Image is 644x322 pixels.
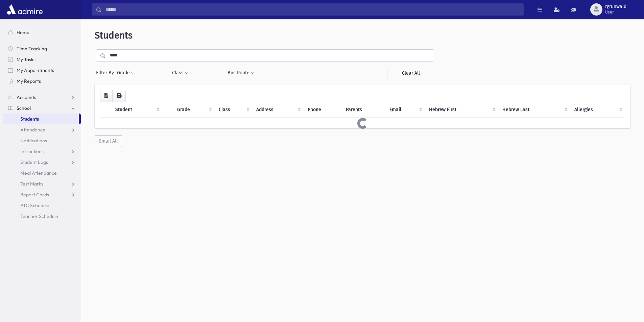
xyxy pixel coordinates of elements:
[5,3,44,16] img: AdmirePro
[173,102,214,118] th: Grade
[498,102,571,118] th: Hebrew Last
[3,124,81,135] a: Attendance
[3,76,81,86] a: My Reports
[342,102,385,118] th: Parents
[112,90,126,102] button: Print
[17,94,36,100] span: Accounts
[3,135,81,146] a: Notifications
[3,114,79,124] a: Students
[111,102,162,118] th: Student
[3,211,81,222] a: Teacher Schedule
[95,30,133,41] span: Students
[3,168,81,178] a: Meal Attendance
[20,213,58,219] span: Teacher Schedule
[227,67,255,79] button: Bus Route
[304,102,342,118] th: Phone
[3,103,81,114] a: School
[3,200,81,211] a: PTC Schedule
[605,9,626,15] span: User
[17,46,47,52] span: Time Tracking
[96,69,117,76] span: Filter By
[20,159,48,165] span: Student Logs
[20,202,49,208] span: PTC Schedule
[570,102,625,118] th: Allergies
[172,67,189,79] button: Class
[3,92,81,103] a: Accounts
[20,138,47,144] span: Notifications
[17,67,54,73] span: My Appointments
[117,67,135,79] button: Grade
[100,90,113,102] button: CSV
[102,3,523,16] input: Search
[17,78,41,84] span: My Reports
[425,102,498,118] th: Hebrew First
[3,157,81,168] a: Student Logs
[3,43,81,54] a: Time Tracking
[20,116,39,122] span: Students
[20,127,45,133] span: Attendance
[3,146,81,157] a: Infractions
[3,27,81,38] a: Home
[215,102,253,118] th: Class
[17,56,35,63] span: My Tasks
[385,102,425,118] th: Email
[387,67,434,79] a: Clear All
[20,192,49,198] span: Report Cards
[20,170,57,176] span: Meal Attendance
[605,4,626,9] span: rgrunwald
[3,65,81,76] a: My Appointments
[17,105,31,111] span: School
[3,189,81,200] a: Report Cards
[20,148,44,154] span: Infractions
[17,29,29,35] span: Home
[20,181,43,187] span: Test Marks
[3,178,81,189] a: Test Marks
[252,102,304,118] th: Address
[95,135,122,147] button: Email All
[3,54,81,65] a: My Tasks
